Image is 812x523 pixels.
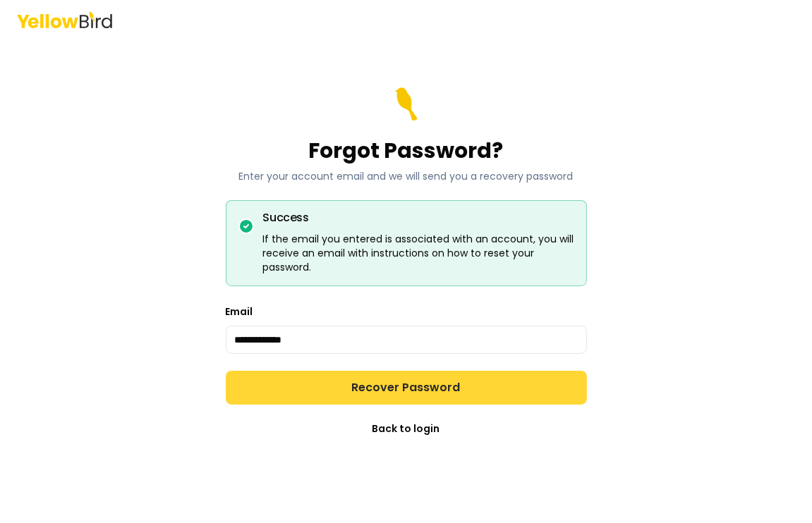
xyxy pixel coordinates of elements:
label: Email [226,304,253,319]
p: Enter your account email and we will send you a recovery password [239,169,574,183]
button: Recover Password [226,371,587,405]
div: If the email you entered is associated with an account, you will receive an email with instructio... [243,232,575,274]
h1: Forgot Password? [239,138,574,164]
h5: Success [243,212,575,223]
a: Back to login [372,422,440,436]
